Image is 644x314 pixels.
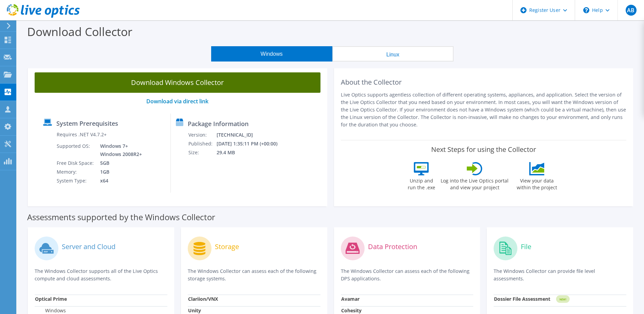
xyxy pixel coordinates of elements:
[341,296,360,302] strong: Avamar
[95,176,143,185] td: x64
[188,267,320,282] p: The Windows Collector can assess each of the following storage systems.
[341,267,474,282] p: The Windows Collector can assess each of the following DPS applications.
[211,46,332,62] button: Windows
[146,98,208,105] a: Download via direct link
[341,78,627,86] h2: About the Collector
[56,168,95,176] td: Memory:
[215,243,239,250] label: Storage
[512,175,561,191] label: View your data within the project
[368,243,417,250] label: Data Protection
[95,142,143,159] td: Windows 7+ Windows 2008R2+
[95,168,143,176] td: 1GB
[332,46,454,62] button: Linux
[27,24,132,39] label: Download Collector
[626,5,637,16] span: AB
[35,72,320,93] a: Download Windows Collector
[57,131,107,138] label: Requires .NET V4.7.2+
[56,176,95,185] td: System Type:
[35,267,167,282] p: The Windows Collector supports all of the Live Optics compute and cloud assessments.
[406,175,437,191] label: Unzip and run the .exe
[494,296,550,302] strong: Dossier File Assessment
[56,142,95,159] td: Supported OS:
[559,297,566,301] tspan: NEW!
[440,175,509,191] label: Log into the Live Optics portal and view your project
[188,307,201,314] strong: Unity
[494,267,626,282] p: The Windows Collector can provide file level assessments.
[216,139,287,148] td: [DATE] 1:35:11 PM (+00:00)
[583,7,589,13] svg: \n
[341,91,627,128] p: Live Optics supports agentless collection of different operating systems, appliances, and applica...
[27,214,215,221] label: Assessments supported by the Windows Collector
[56,159,95,168] td: Free Disk Space:
[431,145,536,154] label: Next Steps for using the Collector
[216,148,287,157] td: 29.4 MB
[62,243,115,250] label: Server and Cloud
[216,130,287,139] td: [TECHNICAL_ID]
[188,120,249,127] label: Package Information
[341,307,362,314] strong: Cohesity
[35,307,66,314] label: Windows
[56,120,118,127] label: System Prerequisites
[95,159,143,168] td: 5GB
[521,243,531,250] label: File
[188,130,216,139] td: Version:
[188,296,218,302] strong: Clariion/VNX
[188,139,216,148] td: Published:
[35,296,67,302] strong: Optical Prime
[188,148,216,157] td: Size:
